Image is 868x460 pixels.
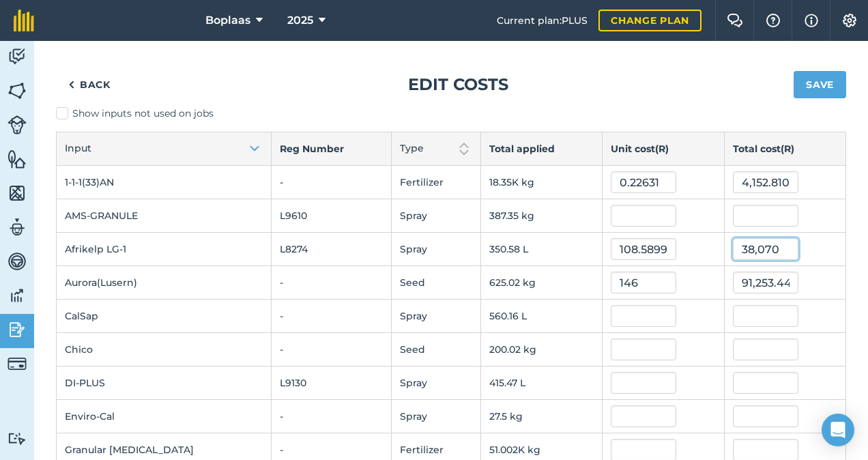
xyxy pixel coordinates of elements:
[14,10,34,31] img: fieldmargin Logo
[272,199,391,233] td: L9610
[205,12,250,29] span: Boplaas
[480,166,602,199] td: 18.35K kg
[8,432,27,445] img: svg+xml;base64,PD94bWwgdmVyc2lvbj0iMS4wIiBlbmNvZGluZz0idXRmLTgiPz4KPCEtLSBHZW5lcmF0b3I6IEFkb2JlIE...
[456,141,472,157] img: Two arrows, one pointing up and one pointing down to show sort is not active on this column
[272,333,391,366] td: -
[8,354,27,373] img: svg+xml;base64,PD94bWwgdmVyc2lvbj0iMS4wIiBlbmNvZGluZz0idXRmLTgiPz4KPCEtLSBHZW5lcmF0b3I6IEFkb2JlIE...
[57,132,271,165] button: Input
[57,199,272,233] td: AMS-GRANULE
[727,14,743,27] img: Two speech bubbles overlapping with the left bubble in the forefront
[57,333,272,366] td: Chico
[497,13,588,28] span: Current plan : PLUS
[391,300,480,333] td: Spray
[287,12,313,29] span: 2025
[391,199,480,233] td: Spray
[8,183,27,203] img: svg+xml;base64,PHN2ZyB4bWxucz0iaHR0cDovL3d3dy53My5vcmcvMjAwMC9zdmciIHdpZHRoPSI1NiIgaGVpZ2h0PSI2MC...
[246,141,263,157] img: Arrow pointing down to show items are sorted in ascending order
[272,366,391,400] td: L9130
[480,400,602,433] td: 27.5 kg
[480,333,602,366] td: 200.02 kg
[822,414,854,446] div: Open Intercom Messenger
[480,233,602,266] td: 350.58 L
[794,71,846,98] button: Save
[57,166,272,199] td: 1-1-1(33)AN
[598,10,701,31] a: Change plan
[272,400,391,433] td: -
[724,132,845,166] th: Total cost ( R )
[8,81,27,101] img: svg+xml;base64,PHN2ZyB4bWxucz0iaHR0cDovL3d3dy53My5vcmcvMjAwMC9zdmciIHdpZHRoPSI1NiIgaGVpZ2h0PSI2MC...
[391,233,480,266] td: Spray
[56,106,846,121] label: Show inputs not used on jobs
[57,366,272,400] td: DI-PLUS
[57,233,272,266] td: Afrikelp LG-1
[480,199,602,233] td: 387.35 kg
[480,300,602,333] td: 560.16 L
[408,74,508,96] h1: Edit costs
[8,285,27,306] img: svg+xml;base64,PD94bWwgdmVyc2lvbj0iMS4wIiBlbmNvZGluZz0idXRmLTgiPz4KPCEtLSBHZW5lcmF0b3I6IEFkb2JlIE...
[272,233,391,266] td: L8274
[8,46,27,67] img: svg+xml;base64,PD94bWwgdmVyc2lvbj0iMS4wIiBlbmNvZGluZz0idXRmLTgiPz4KPCEtLSBHZW5lcmF0b3I6IEFkb2JlIE...
[480,366,602,400] td: 415.47 L
[392,132,480,165] button: Type
[8,217,27,238] img: svg+xml;base64,PD94bWwgdmVyc2lvbj0iMS4wIiBlbmNvZGluZz0idXRmLTgiPz4KPCEtLSBHZW5lcmF0b3I6IEFkb2JlIE...
[480,266,602,300] td: 625.02 kg
[68,76,74,93] img: svg+xml;base64,PHN2ZyB4bWxucz0iaHR0cDovL3d3dy53My5vcmcvMjAwMC9zdmciIHdpZHRoPSI5IiBoZWlnaHQ9IjI0Ii...
[391,266,480,300] td: Seed
[765,14,781,27] img: A question mark icon
[391,400,480,433] td: Spray
[8,319,27,340] img: svg+xml;base64,PD94bWwgdmVyc2lvbj0iMS4wIiBlbmNvZGluZz0idXRmLTgiPz4KPCEtLSBHZW5lcmF0b3I6IEFkb2JlIE...
[272,266,391,300] td: -
[272,300,391,333] td: -
[805,12,818,29] img: svg+xml;base64,PHN2ZyB4bWxucz0iaHR0cDovL3d3dy53My5vcmcvMjAwMC9zdmciIHdpZHRoPSIxNyIgaGVpZ2h0PSIxNy...
[8,149,27,169] img: svg+xml;base64,PHN2ZyB4bWxucz0iaHR0cDovL3d3dy53My5vcmcvMjAwMC9zdmciIHdpZHRoPSI1NiIgaGVpZ2h0PSI2MC...
[480,132,602,166] th: Total applied
[57,300,272,333] td: CalSap
[57,266,272,300] td: Aurora(Lusern)
[391,366,480,400] td: Spray
[272,166,391,199] td: -
[272,132,391,166] th: Reg Number
[57,400,272,433] td: Enviro-Cal
[391,333,480,366] td: Seed
[56,71,123,98] a: Back
[391,166,480,199] td: Fertilizer
[603,132,724,166] th: Unit cost ( R )
[841,14,858,27] img: A cog icon
[8,115,27,134] img: svg+xml;base64,PD94bWwgdmVyc2lvbj0iMS4wIiBlbmNvZGluZz0idXRmLTgiPz4KPCEtLSBHZW5lcmF0b3I6IEFkb2JlIE...
[8,251,27,272] img: svg+xml;base64,PD94bWwgdmVyc2lvbj0iMS4wIiBlbmNvZGluZz0idXRmLTgiPz4KPCEtLSBHZW5lcmF0b3I6IEFkb2JlIE...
